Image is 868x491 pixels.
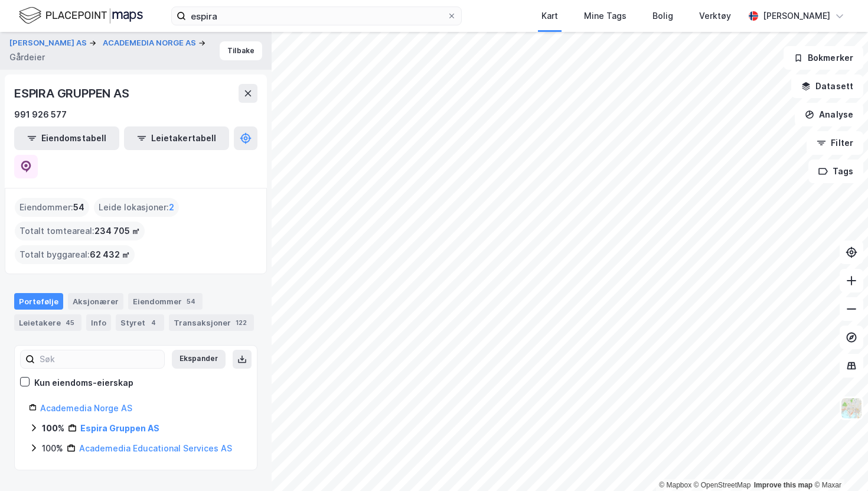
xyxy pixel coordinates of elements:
span: 54 [73,200,84,214]
a: Mapbox [659,481,691,489]
button: Tags [808,160,863,183]
div: ESPIRA GRUPPEN AS [14,84,132,103]
div: Leietakere [14,314,81,331]
input: Søk [35,350,164,368]
img: Z [840,397,863,420]
div: 54 [184,295,198,307]
div: Kun eiendoms-eierskap [34,376,133,390]
a: Improve this map [754,481,812,489]
div: Leide lokasjoner : [94,198,179,217]
input: Søk på adresse, matrikkel, gårdeiere, leietakere eller personer [186,7,447,25]
a: Academedia Norge AS [40,403,132,413]
div: Aksjonærer [68,293,123,310]
button: Ekspander [172,350,226,369]
span: 62 432 ㎡ [90,248,130,262]
div: 45 [63,317,77,329]
div: Info [86,314,111,331]
div: Gårdeier [9,50,45,64]
div: Totalt tomteareal : [15,222,145,240]
div: Eiendommer : [15,198,89,217]
div: Kart [541,9,558,23]
button: [PERSON_NAME] AS [9,37,89,49]
button: Datasett [791,74,863,98]
div: Verktøy [699,9,731,23]
a: Espira Gruppen AS [80,423,159,433]
button: ACADEMEDIA NORGE AS [103,37,198,49]
div: Kontrollprogram for chat [809,434,868,491]
span: 234 705 ㎡ [94,224,140,238]
iframe: Chat Widget [809,434,868,491]
a: Academedia Educational Services AS [79,443,232,453]
div: 4 [148,317,159,329]
button: Filter [807,131,863,155]
div: Mine Tags [584,9,626,23]
div: 100% [42,421,64,435]
button: Eiendomstabell [14,126,119,150]
span: 2 [169,200,174,214]
div: 122 [233,317,249,329]
div: Totalt byggareal : [15,245,135,264]
button: Bokmerker [784,46,863,70]
div: Styret [116,314,164,331]
a: OpenStreetMap [694,481,751,489]
button: Tilbake [220,41,262,60]
div: Bolig [652,9,673,23]
button: Analyse [795,103,863,126]
button: Leietakertabell [124,126,229,150]
div: [PERSON_NAME] [763,9,830,23]
div: Portefølje [14,293,63,310]
div: 991 926 577 [14,108,67,122]
div: 100% [42,441,63,456]
div: Eiendommer [128,293,203,310]
img: logo.f888ab2527a4732fd821a326f86c7f29.svg [19,5,143,26]
div: Transaksjoner [169,314,254,331]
